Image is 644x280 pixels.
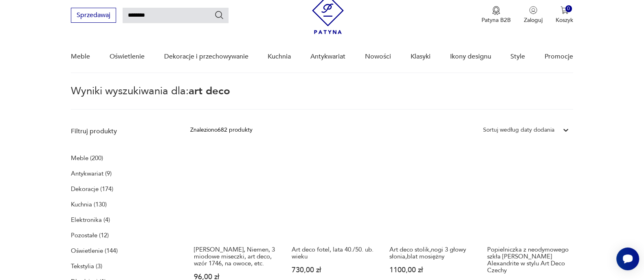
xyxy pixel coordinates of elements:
[71,168,112,179] a: Antykwariat (9)
[71,41,90,72] a: Meble
[545,41,573,72] a: Promocje
[411,41,431,72] a: Klasyki
[450,41,491,72] a: Ikony designu
[616,247,639,270] iframe: Smartsupp widget button
[524,16,543,24] p: Zaloguj
[481,6,511,24] a: Ikona medaluPatyna B2B
[389,246,472,260] h3: Art deco stolik,nogi 3 głowy słonia,blat mosiężny
[310,41,345,72] a: Antykwariat
[365,41,391,72] a: Nowości
[71,86,573,110] p: Wyniki wyszukiwania dla:
[292,267,374,273] p: 730,00 zł
[510,41,525,72] a: Style
[71,152,103,164] a: Meble (200)
[481,16,511,24] p: Patyna B2B
[565,5,572,12] div: 0
[194,246,276,267] h3: [PERSON_NAME], Niemen, 3 miodowe miseczki, art deco, wzór 1746, na owoce, etc.
[556,6,573,24] button: 0Koszyk
[164,41,248,72] a: Dekoracje i przechowywanie
[487,246,569,274] h3: Popielniczka z neodymowego szkła [PERSON_NAME] Alexandrite w stylu Art Deco Czechy
[71,8,116,23] button: Sprzedawaj
[481,6,511,24] button: Patyna B2B
[190,126,253,135] div: Znaleziono 682 produkty
[71,199,107,210] a: Kuchnia (130)
[110,41,145,72] a: Oświetlenie
[71,127,171,136] p: Filtruj produkty
[189,84,230,98] span: art deco
[71,183,113,195] a: Dekoracje (174)
[529,6,537,14] img: Ikonka użytkownika
[268,41,291,72] a: Kuchnia
[214,10,224,20] button: Szukaj
[71,230,109,241] a: Pozostałe (12)
[483,126,554,135] div: Sortuj według daty dodania
[71,13,116,19] a: Sprzedawaj
[389,267,472,273] p: 1100,00 zł
[71,260,102,272] a: Tekstylia (3)
[492,6,500,15] img: Ikona medalu
[71,214,110,226] a: Elektronika (4)
[556,16,573,24] p: Koszyk
[524,6,543,24] button: Zaloguj
[71,245,118,256] a: Oświetlenie (144)
[292,246,374,260] h3: Art deco fotel, lata 40./50. ub. wieku
[560,6,569,14] img: Ikona koszyka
